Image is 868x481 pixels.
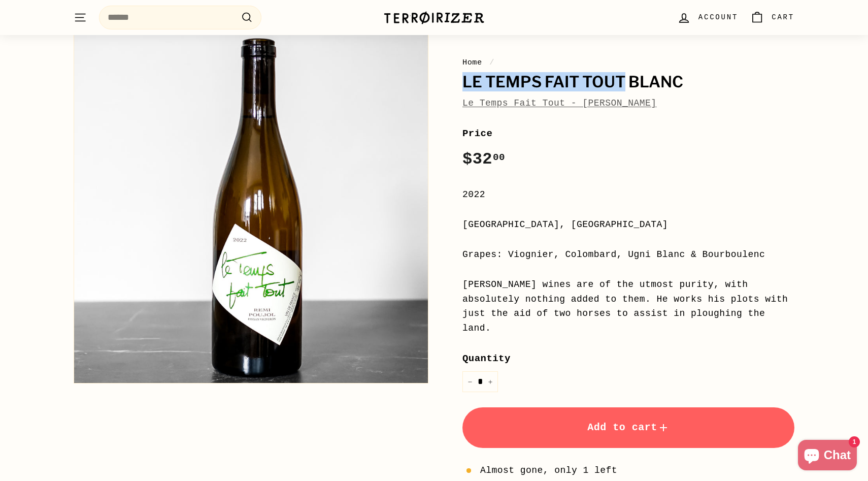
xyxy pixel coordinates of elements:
[698,12,738,23] span: Account
[462,217,794,232] div: [GEOGRAPHIC_DATA], [GEOGRAPHIC_DATA]
[493,152,505,163] sup: 00
[483,371,498,392] button: Increase item quantity by one
[462,371,478,392] button: Reduce item quantity by one
[462,74,794,91] h1: Le Temps Fait Tout Blanc
[462,187,794,202] div: 2022
[795,440,860,473] inbox-online-store-chat: Shopify online store chat
[462,58,482,67] a: Home
[462,351,794,366] label: Quantity
[462,247,794,262] div: Grapes: Viognier, Colombard, Ugni Blanc & Bourboulenc
[462,126,794,141] label: Price
[462,277,794,336] div: [PERSON_NAME] wines are of the utmost purity, with absolutely nothing added to them. He works his...
[462,407,794,448] button: Add to cart
[772,12,794,23] span: Cart
[480,463,617,478] span: Almost gone, only 1 left
[587,422,670,433] span: Add to cart
[487,58,497,67] span: /
[462,56,794,69] nav: breadcrumbs
[671,3,744,33] a: Account
[462,371,498,392] input: quantity
[462,150,505,169] span: $32
[462,98,657,108] a: Le Temps Fait Tout - [PERSON_NAME]
[744,3,800,33] a: Cart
